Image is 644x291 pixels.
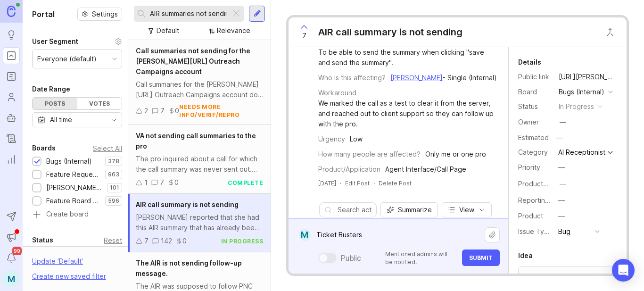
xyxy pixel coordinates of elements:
div: Status [518,101,551,112]
div: 142 [161,236,172,246]
a: Create board [32,211,122,219]
div: Feature Board Sandbox [DATE] [46,196,100,206]
a: Settings [77,8,122,21]
div: Category [518,147,551,158]
div: Bugs (Internal) [46,156,92,166]
button: Submit [462,249,500,266]
a: Autopilot [3,109,20,126]
div: in progress [559,101,594,112]
p: 378 [108,158,119,165]
a: Ideas [3,26,20,43]
a: Users [3,89,20,106]
div: We marked the call as a test to clear it from the server, and reached out to client support so th... [318,98,497,129]
div: Bugs (Internal) [559,87,604,97]
span: View [459,205,474,215]
div: Posts [33,98,77,109]
div: Update ' Default ' [32,256,83,271]
div: 0 [175,106,179,116]
a: Reporting [3,151,20,168]
div: in progress [221,237,264,245]
p: 596 [108,197,119,205]
a: [PERSON_NAME] [390,74,443,82]
div: Board [518,87,551,97]
a: [URL][PERSON_NAME] [556,71,617,83]
label: Issue Type [518,227,553,235]
time: [DATE] [318,180,336,187]
button: Upload file [485,227,500,242]
button: Send to Autopilot [3,208,20,225]
div: Votes [77,98,122,109]
img: Canny Home [7,6,16,17]
span: VA not sending call summaries to the pro [136,132,256,150]
div: Workaround [318,88,356,98]
p: Mentioned admins will be notified. [385,250,456,266]
div: complete [228,179,263,187]
div: — [560,117,566,127]
button: M [3,270,20,287]
span: 99 [12,247,22,255]
span: Summarize [398,205,432,215]
div: — [553,132,566,144]
div: 0 [182,236,187,246]
div: 7 [144,236,149,246]
div: Select All [93,146,122,151]
a: AIR call summary is not sending[PERSON_NAME] reported that she had this AIR summary that has alre... [128,194,271,252]
div: User Segment [32,36,78,47]
div: — [558,162,565,173]
div: 7 [160,106,165,116]
div: · [373,179,375,187]
div: M [299,229,311,241]
div: 0 [174,177,179,188]
div: Default [157,25,179,36]
h1: Portal [32,8,55,20]
div: Idea [518,250,533,261]
span: The AIR is not sending follow-up message. [136,259,242,277]
div: — [558,211,565,221]
div: Urgency [318,134,345,144]
label: Priority [518,163,540,171]
div: Who is this affecting? [318,73,386,83]
div: 1 [144,177,148,188]
div: — [560,179,566,189]
div: [PERSON_NAME] reported that she had this AIR summary that has already been sent, but it was still... [136,212,263,233]
div: Status [32,234,53,246]
div: [PERSON_NAME] (Public) [46,183,102,193]
div: Call summaries for the [PERSON_NAME][URL] Outreach Campaigns account do not appear to be sending ... [136,79,263,100]
div: Owner [518,117,551,127]
textarea: Ticket Busters [311,226,485,244]
div: Product/Application [318,164,380,175]
p: 963 [108,171,119,178]
div: Public link [518,72,551,82]
span: 7 [302,31,306,41]
div: AIR call summary is not sending [318,25,462,39]
div: AI Receptionist [558,149,605,156]
div: Relevance [217,25,250,36]
input: Search activity... [338,205,372,215]
div: 2 [144,106,148,116]
button: Notifications [3,249,20,266]
div: Only me or one pro [425,149,486,159]
div: Details [518,57,541,68]
button: View [442,202,492,217]
div: Bug [558,226,570,237]
a: Call summaries not sending for the [PERSON_NAME][URL] Outreach Campaigns accountCall summaries fo... [128,40,271,125]
div: Boards [32,142,56,154]
div: Delete Post [379,179,412,187]
a: Portal [3,47,20,64]
div: 7 [160,177,164,188]
div: Estimated [518,134,549,141]
div: — [558,195,565,206]
div: Create new saved filter [32,271,106,282]
div: Feature Requests (Internal) [46,169,100,180]
button: Close button [601,23,619,42]
span: Settings [92,9,118,19]
div: The pro inquired about a call for which the call summary was never sent out. The agent who handle... [136,154,263,175]
div: Low [350,134,363,144]
span: Call summaries not sending for the [PERSON_NAME][URL] Outreach Campaigns account [136,47,250,75]
div: How many people are affected? [318,149,421,159]
div: Agent Interface/Call Page [385,164,466,175]
label: Reporting Team [518,196,569,204]
div: To be able to send the summary when clicking "save and send the summary". [318,47,497,68]
p: 101 [110,184,119,191]
label: ProductboardID [518,180,568,188]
